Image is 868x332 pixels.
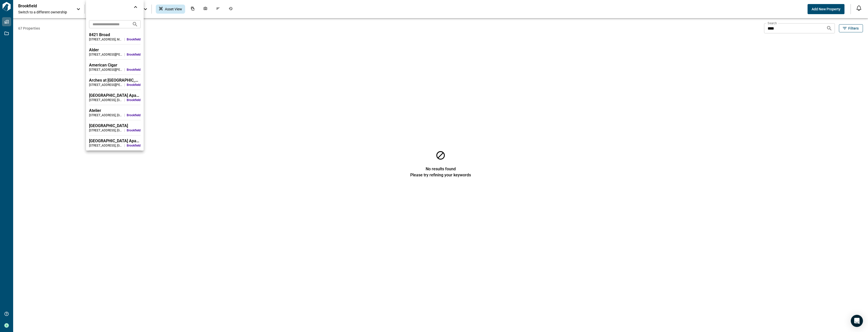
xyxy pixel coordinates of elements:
span: Brookfield [127,113,141,117]
div: 8421 Broad [89,32,141,37]
div: [STREET_ADDRESS] , [GEOGRAPHIC_DATA] , [GEOGRAPHIC_DATA] [89,113,122,117]
div: Atelier [89,108,141,113]
div: American Cigar [89,63,141,68]
span: Brookfield [127,128,141,132]
div: [STREET_ADDRESS][PERSON_NAME] , [GEOGRAPHIC_DATA] , [GEOGRAPHIC_DATA] [89,68,122,72]
div: [STREET_ADDRESS] , [GEOGRAPHIC_DATA] , [GEOGRAPHIC_DATA] [89,128,122,132]
div: [GEOGRAPHIC_DATA] [89,123,141,128]
div: [STREET_ADDRESS][PERSON_NAME] , [GEOGRAPHIC_DATA] , [GEOGRAPHIC_DATA] [89,53,122,57]
div: [STREET_ADDRESS] , Mc Lean , [GEOGRAPHIC_DATA] [89,37,122,41]
span: Brookfield [127,144,141,148]
button: Search projects [130,19,140,29]
span: Brookfield [127,83,141,87]
span: Brookfield [127,98,141,102]
div: Arches at [GEOGRAPHIC_DATA] [89,78,141,83]
div: Alder [89,48,141,53]
div: [GEOGRAPHIC_DATA] Apartments [89,138,141,144]
div: Open Intercom Messenger [851,315,863,327]
div: [STREET_ADDRESS][PERSON_NAME] , [PERSON_NAME] , [GEOGRAPHIC_DATA] [89,83,122,87]
div: [STREET_ADDRESS] , [GEOGRAPHIC_DATA] , [GEOGRAPHIC_DATA] [89,98,122,102]
div: [GEOGRAPHIC_DATA] Apartments [89,93,141,98]
span: Brookfield [127,53,141,57]
span: Brookfield [127,68,141,72]
span: Brookfield [127,37,141,41]
div: [STREET_ADDRESS] , [GEOGRAPHIC_DATA] , [GEOGRAPHIC_DATA] [89,144,122,148]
